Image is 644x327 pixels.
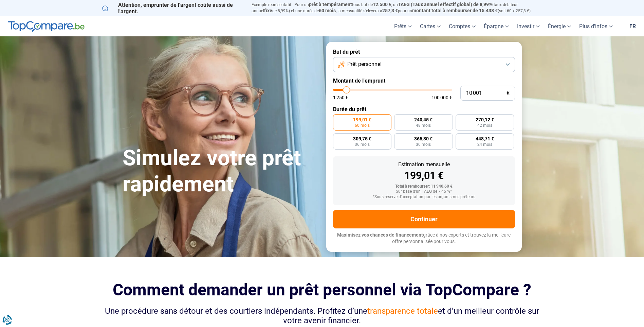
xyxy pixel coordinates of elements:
a: Plus d'infos [575,16,617,36]
span: 48 mois [416,123,431,127]
a: Comptes [445,16,480,36]
span: transparence totale [367,306,438,316]
label: Durée du prêt [333,106,515,113]
div: *Sous réserve d'acceptation par les organismes prêteurs [338,195,510,200]
button: Continuer [333,210,515,228]
span: 12.500 € [373,2,391,7]
span: 448,71 € [476,136,494,141]
span: 199,01 € [353,117,371,122]
span: 309,75 € [353,136,371,141]
label: But du prêt [333,49,515,55]
a: Prêts [390,16,416,36]
span: 270,12 € [476,117,494,122]
a: Cartes [416,16,445,36]
span: fixe [264,8,272,13]
h2: Comment demander un prêt personnel via TopCompare ? [102,280,542,299]
div: Estimation mensuelle [338,162,510,167]
a: Épargne [480,16,513,36]
div: Une procédure sans détour et des courtiers indépendants. Profitez d’une et d’un meilleur contrôle... [102,306,542,326]
span: 36 mois [355,142,370,147]
button: Prêt personnel [333,57,515,72]
div: Sur base d'un TAEG de 7,45 %* [338,189,510,194]
label: Montant de l'emprunt [333,78,515,84]
span: Maximisez vos chances de financement [337,232,423,238]
span: 42 mois [477,123,492,127]
span: 1 250 € [333,95,348,100]
span: prêt à tempérament [309,2,352,7]
span: 100 000 € [431,95,452,100]
a: Investir [513,16,544,36]
span: 60 mois [355,123,370,127]
a: fr [625,16,640,36]
h1: Simulez votre prêt rapidement [123,145,318,197]
span: montant total à rembourser de 15.438 € [412,8,498,13]
p: grâce à nos experts et trouvez la meilleure offre personnalisée pour vous. [333,232,515,245]
span: 60 mois [319,8,336,13]
a: Énergie [544,16,575,36]
span: 365,30 € [414,136,433,141]
span: Prêt personnel [347,61,382,68]
span: € [507,90,510,96]
p: Attention, emprunter de l'argent coûte aussi de l'argent. [102,2,243,15]
span: 240,45 € [414,117,433,122]
span: 257,3 € [382,8,398,13]
p: Exemple représentatif : Pour un tous but de , un (taux débiteur annuel de 8,99%) et une durée de ... [252,2,542,14]
span: TAEG (Taux annuel effectif global) de 8,99% [398,2,492,7]
span: 30 mois [416,142,431,147]
div: 199,01 € [338,171,510,181]
img: TopCompare [8,21,85,32]
span: 24 mois [477,142,492,147]
div: Total à rembourser: 11 940,60 € [338,184,510,189]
